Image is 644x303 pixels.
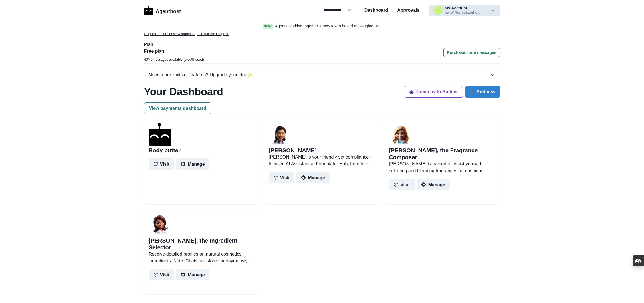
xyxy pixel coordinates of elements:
img: user%2F849%2Fe6246858-612b-4b4d-addc-f56874fc0e9d [389,123,412,146]
img: agenthostmascotdark.ico [149,123,171,146]
button: Manage [417,179,450,190]
h2: [PERSON_NAME], the Ingredient Selector [149,237,255,251]
p: Plan [144,41,500,48]
h1: Your Dashboard [144,86,223,98]
button: Visit [389,179,415,190]
p: Agenthost [156,5,181,15]
p: Agents working together + new token based messaging limit [275,23,381,29]
a: Purchase more messages [443,48,500,63]
img: user%2F849%2F13ffc068-d929-4f27-9f9d-28646e9b2f13 [149,213,171,236]
a: LogoAgenthost [144,5,181,15]
button: Add new [465,86,500,98]
button: Create with Builder [405,86,463,98]
button: Visit [149,158,174,170]
button: Visit [269,172,294,183]
h2: [PERSON_NAME] [269,147,317,154]
div: Need more limits or features? Upgrade your plan ✨ [149,72,490,78]
p: 40 / 40 messages available ( 0.00 % used) [144,57,204,62]
h2: [PERSON_NAME], the Fragrance Composer [389,147,495,161]
a: Request feature or view roadmap [144,31,195,37]
button: Manage [176,269,209,280]
button: Visit [149,269,174,280]
span: New [263,24,273,29]
p: [PERSON_NAME] is trained to assist you with selecting and blending fragrances for cosmetic formul... [389,161,495,174]
button: View payments dashboard [144,102,211,114]
button: Purchase more messages [443,48,500,57]
a: Join Affiliate Program [197,31,229,37]
button: Manage [176,158,209,170]
a: Approvals [397,7,419,14]
h2: Body butter [149,147,181,154]
p: [PERSON_NAME] is your friendly yet compliance-focused AI Assistant at Formulator Hub, here to hel... [269,154,375,167]
button: Manage [296,172,330,183]
button: Need more limits or features? Upgrade your plan✨ [144,69,500,81]
a: NewAgents working together + new token based messaging limit [251,23,394,29]
img: Logo [144,6,154,15]
img: user%2F849%2F797a92c5-b415-4f01-9293-6d46388df7bf [269,123,292,146]
button: hello@formulatorhub.comMy Accounthello@formulatorhu... [429,5,500,16]
p: Free plan [144,48,204,55]
a: Dashboard [364,7,388,14]
p: Receive detailed profiles on natural cosmetics ingredients. Note: Chats are stored anonymously an... [149,251,255,264]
